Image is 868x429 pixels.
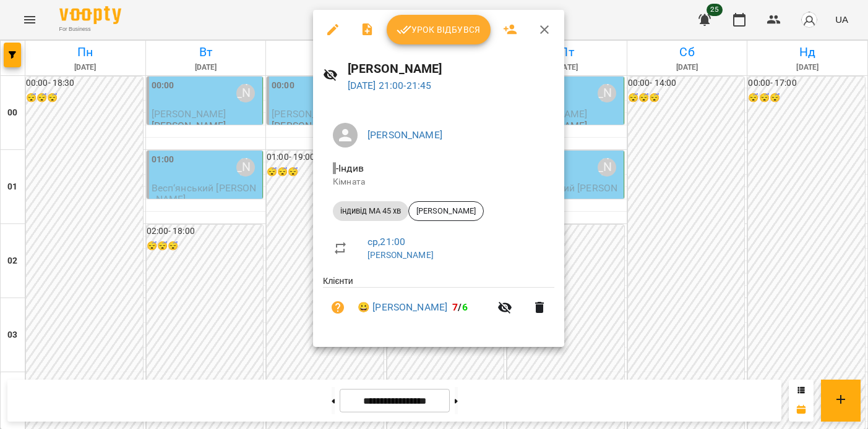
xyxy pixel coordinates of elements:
a: [PERSON_NAME] [367,250,434,260]
span: 6 [462,301,468,313]
div: [PERSON_NAME] [408,201,484,221]
ul: Клієнти [323,275,554,332]
button: Візит ще не сплачено. Додати оплату? [323,293,353,322]
b: / [452,301,467,313]
button: Урок відбувся [387,15,491,44]
span: 7 [452,301,458,313]
span: - Індив [333,162,366,174]
span: індивід МА 45 хв [333,206,408,217]
a: ср , 21:00 [367,236,405,248]
a: [PERSON_NAME] [367,129,442,141]
a: [DATE] 21:00-21:45 [348,80,432,91]
span: Урок відбувся [397,22,481,37]
a: 😀 [PERSON_NAME] [358,300,447,315]
p: Кімната [333,176,544,188]
span: [PERSON_NAME] [409,206,483,217]
h6: [PERSON_NAME] [348,59,554,78]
